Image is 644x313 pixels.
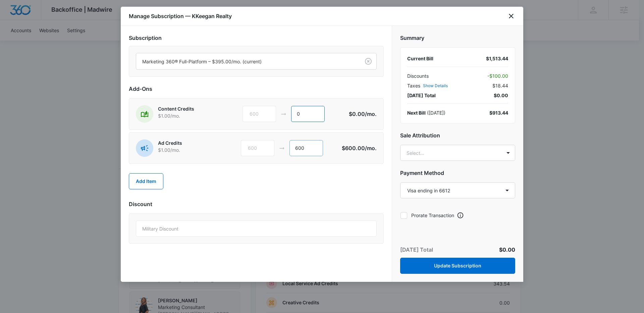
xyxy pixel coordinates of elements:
[291,106,325,122] input: 1
[17,17,74,23] div: Domain: [DOMAIN_NAME]
[158,112,217,119] p: $1.00 /mo.
[342,144,377,152] p: $600.00
[400,246,433,254] p: [DATE] Total
[158,139,217,146] p: Ad Credits
[142,58,144,65] input: Subscription
[407,110,426,116] span: Next Bill
[67,39,72,44] img: tab_keywords_by_traffic_grey.svg
[11,17,16,23] img: website_grey.svg
[400,34,515,42] h2: Summary
[507,12,515,20] button: close
[487,72,508,79] span: - $100.00
[129,200,384,208] h2: Discount
[129,173,163,189] button: Add Item
[74,40,113,44] div: Keywords by Traffic
[129,12,232,20] h1: Manage Subscription — KKeegan Realty
[363,56,374,67] button: Clear
[489,109,508,116] div: $913.44
[129,34,384,42] h2: Subscription
[400,258,515,274] button: Update Subscription
[400,131,515,139] h2: Sale Attribution
[345,110,377,118] p: $0.00
[11,11,16,16] img: logo_orange.svg
[492,82,508,89] span: $18.44
[18,39,23,44] img: tab_domain_overview_orange.svg
[25,40,60,44] div: Domain Overview
[158,146,217,153] p: $1.00 /mo.
[407,92,436,99] span: [DATE] Total
[499,246,515,253] span: $0.00
[494,92,508,99] span: $0.00
[486,55,508,62] div: $1,513.44
[129,85,384,93] h2: Add-Ons
[407,56,433,61] span: Current Bill
[400,212,454,219] label: Prorate Transaction
[289,140,323,156] input: 1
[158,105,217,112] p: Content Credits
[19,11,33,16] div: v 4.0.25
[407,82,420,89] span: Taxes
[365,111,377,117] span: /mo.
[407,72,429,79] span: Discounts
[365,145,377,151] span: /mo.
[423,84,448,88] button: Show Details
[400,169,515,177] h2: Payment Method
[407,109,445,116] div: ( [DATE] )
